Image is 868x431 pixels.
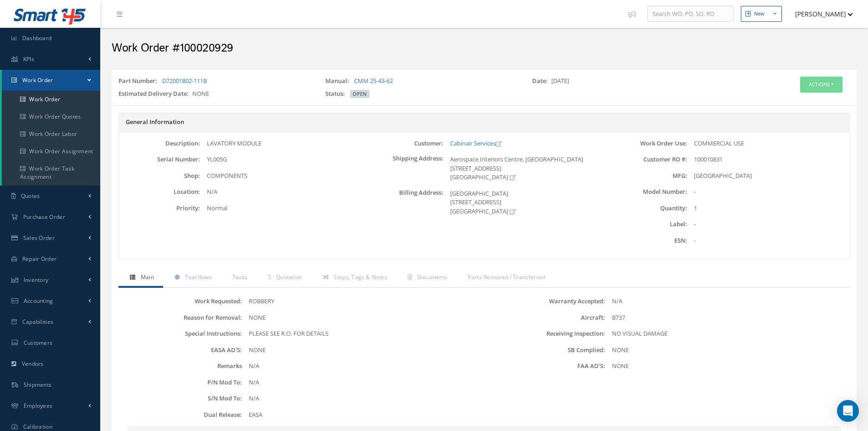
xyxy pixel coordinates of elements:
a: Quotation [257,269,311,288]
label: Serial Number: [119,156,200,163]
div: NONE [605,346,847,355]
span: Calibration [23,423,52,431]
div: NONE [242,346,484,355]
a: CMM 25-43-62 [354,77,393,85]
div: [GEOGRAPHIC_DATA] [STREET_ADDRESS] [GEOGRAPHIC_DATA] [443,189,606,216]
div: N/A [242,362,484,371]
label: Special Instructions: [121,330,242,337]
label: Status: [325,89,349,99]
div: New [754,10,765,18]
a: Work Order [2,91,100,108]
span: Main [141,273,154,281]
div: - [687,187,849,197]
div: - [687,236,849,245]
label: Billing Address: [362,189,443,216]
a: Teardown [163,269,221,288]
a: Work Order [2,70,100,91]
label: Estimated Delivery Date: [118,89,192,99]
div: N/A [242,378,484,387]
label: EASA AD'S: [121,347,242,353]
a: Cabinair Services [450,139,501,147]
div: - [687,220,849,229]
div: N/A [200,187,362,197]
a: Work Order Labor [2,125,100,143]
a: Steps, Tags & Notes [312,269,396,288]
a: D72001802-111B [162,77,207,85]
label: Location: [119,188,200,195]
span: Inventory [24,276,49,284]
span: KPIs [23,55,34,63]
span: Vendors [22,360,44,368]
label: FAA AD'S: [484,363,606,369]
h5: General Information [126,119,842,126]
div: COMMERCIAL USE [687,139,849,148]
div: NO VISUAL DAMAGE [605,329,847,338]
label: Aircraft: [484,314,606,321]
a: Work Order Assignment [2,143,100,160]
label: Date: [532,77,551,86]
div: ROBBERY [242,297,484,306]
div: N/A [605,297,847,306]
label: Model Number: [606,188,687,195]
span: Tasks [232,273,248,281]
span: Purchase Order [23,213,65,221]
span: Quotation [276,273,303,281]
a: Parts Removed / Transferred [457,269,554,288]
h2: Work Order #100020929 [112,42,857,55]
div: Aerospace Interiors Centre, [GEOGRAPHIC_DATA] [STREET_ADDRESS] [GEOGRAPHIC_DATA] [443,155,606,182]
label: Reason for Removal: [121,314,242,321]
label: Customer RO #: [606,156,687,163]
span: Sales Order [23,234,55,242]
span: Capabilities [22,318,54,326]
span: Parts Removed / Transferred [468,273,545,281]
a: Main [118,269,163,288]
button: New [741,6,782,22]
div: B737 [605,313,847,322]
label: Quantity: [606,205,687,212]
label: Dual Release: [121,411,242,418]
div: Normal [200,204,362,213]
a: Work Order Task Assignment [2,160,100,186]
div: [DATE] [525,77,732,89]
div: 1 [687,204,849,213]
a: Work Order Quotes [2,108,100,125]
label: MFG: [606,172,687,179]
label: S/N Mod To: [121,395,242,402]
label: Work Requested: [121,298,242,305]
span: Quotes [21,192,40,200]
span: Repair Order [22,255,57,263]
div: NONE [112,89,318,102]
div: NONE [605,362,847,371]
span: Teardown [185,273,211,281]
button: [PERSON_NAME] [786,5,853,23]
div: NONE [242,313,484,322]
span: Customers [24,339,53,347]
span: Shipments [24,381,52,389]
span: Accounting [24,297,53,305]
label: ESN: [606,237,687,244]
label: SB Complied: [484,347,606,353]
label: Description: [119,140,200,147]
div: PLEASE SEE R.O. FOR DETAILS [242,329,484,338]
label: Customer: [362,140,443,147]
span: OPEN [350,90,370,98]
a: Documents [396,269,457,288]
div: [GEOGRAPHIC_DATA] [687,171,849,181]
label: Label: [606,221,687,228]
div: LAVATORY MODULE [200,139,362,148]
div: COMPONENTS [200,171,362,181]
label: Part Number: [118,77,161,86]
label: Shop: [119,172,200,179]
a: Tasks [221,269,257,288]
span: Documents [417,273,448,281]
label: Receiving Inspection: [484,330,606,337]
button: Actions [800,77,842,93]
label: Manual: [325,77,353,86]
input: Search WO, PO, SO, RO [647,6,734,22]
label: Remarks [121,363,242,369]
span: Dashboard [22,34,52,42]
span: YL005G [207,155,227,163]
span: Work Order [22,76,53,84]
label: Shipping Address: [362,155,443,182]
span: 100010831 [694,155,723,163]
